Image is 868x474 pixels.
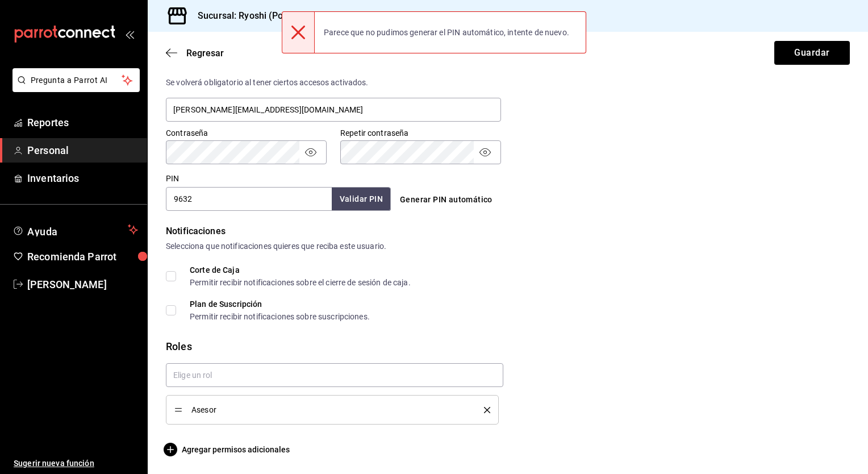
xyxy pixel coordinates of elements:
[166,224,850,238] div: Notificaciones
[31,74,122,86] span: Pregunta a Parrot AI
[8,82,140,94] a: Pregunta a Parrot AI
[166,77,501,89] div: Se volverá obligatorio al tener ciertos accesos activados.
[166,443,290,456] button: Agregar permisos adicionales
[478,145,492,159] button: passwordField
[166,174,179,182] label: PIN
[395,189,497,210] button: Generar PIN automático
[166,339,850,354] div: Roles
[191,406,467,414] span: Asesor
[166,363,503,387] input: Elige un rol
[774,41,850,65] button: Guardar
[166,48,224,59] button: Regresar
[186,48,224,59] span: Regresar
[166,240,850,252] div: Selecciona que notificaciones quieres que reciba este usuario.
[190,266,411,274] div: Corte de Caja
[27,115,138,130] span: Reportes
[27,171,138,186] span: Inventarios
[166,187,332,211] input: 3 a 6 dígitos
[190,313,370,321] div: Permitir recibir notificaciones sobre suscripciones.
[332,188,391,211] button: Validar PIN
[14,458,138,469] span: Sugerir nueva función
[125,30,134,39] button: open_drawer_menu
[315,20,578,45] div: Parece que no pudimos generar el PIN automático, intente de nuevo.
[27,277,138,292] span: [PERSON_NAME]
[304,145,318,159] button: passwordField
[27,143,138,158] span: Personal
[190,278,411,286] div: Permitir recibir notificaciones sobre el cierre de sesión de caja.
[189,9,309,23] h3: Sucursal: Ryoshi (Polanco)
[27,223,123,236] span: Ayuda
[190,300,370,308] div: Plan de Suscripción
[166,129,327,137] label: Contraseña
[340,129,501,137] label: Repetir contraseña
[476,407,490,413] button: delete
[27,249,138,264] span: Recomienda Parrot
[12,68,140,92] button: Pregunta a Parrot AI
